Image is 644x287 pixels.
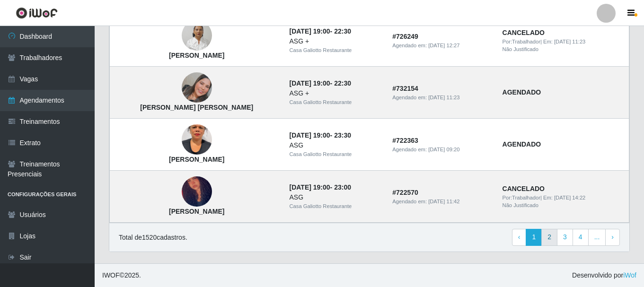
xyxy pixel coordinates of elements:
[512,229,620,246] nav: pagination
[334,27,351,35] time: 22:30
[289,27,330,35] time: [DATE] 19:00
[289,131,351,139] strong: -
[289,202,381,210] div: Casa Galiotto Restaurante
[428,147,459,152] time: [DATE] 09:20
[182,164,212,219] img: Mikaelle dias da Silva
[503,201,623,209] div: Não Justificado
[503,194,623,202] div: | Em:
[557,229,573,246] a: 3
[611,233,614,241] span: ›
[289,131,330,139] time: [DATE] 19:00
[526,229,542,246] a: 1
[289,88,381,98] div: ASG +
[503,195,540,200] span: Por: Trabalhador
[503,185,545,192] strong: CANCELADO
[503,29,545,36] strong: CANCELADO
[289,27,351,35] strong: -
[572,270,636,280] span: Desenvolvido por
[503,45,623,53] div: Não Justificado
[289,46,381,54] div: Casa Galiotto Restaurante
[182,113,212,167] img: Márcia Cristina Gomes
[503,140,541,148] strong: AGENDADO
[518,233,520,241] span: ‹
[554,195,585,200] time: [DATE] 14:22
[289,79,351,87] strong: -
[588,229,606,246] a: ...
[289,98,381,106] div: Casa Galiotto Restaurante
[392,94,491,102] div: Agendado em:
[541,229,557,246] a: 2
[289,140,381,150] div: ASG
[334,131,351,139] time: 23:30
[605,229,620,246] a: Next
[182,72,212,103] img: Luciana Carvalho Coutinho Eustaquio
[554,39,585,44] time: [DATE] 11:23
[334,183,351,191] time: 23:00
[289,192,381,202] div: ASG
[503,38,623,46] div: | Em:
[102,271,120,279] span: IWOF
[289,183,330,191] time: [DATE] 19:00
[169,156,224,163] strong: [PERSON_NAME]
[392,33,418,40] strong: # 726249
[392,198,491,206] div: Agendado em:
[623,271,636,279] a: iWof
[392,137,418,144] strong: # 722363
[140,104,253,111] strong: [PERSON_NAME] [PERSON_NAME]
[182,16,212,56] img: gracinete Barbosa
[392,42,491,50] div: Agendado em:
[428,199,459,204] time: [DATE] 11:42
[334,79,351,87] time: 22:30
[289,36,381,46] div: ASG +
[102,270,141,280] span: © 2025 .
[503,88,541,96] strong: AGENDADO
[289,79,330,87] time: [DATE] 19:00
[289,150,381,158] div: Casa Galiotto Restaurante
[512,229,527,246] a: Previous
[503,39,540,44] span: Por: Trabalhador
[16,7,58,19] img: CoreUI Logo
[428,95,459,100] time: [DATE] 11:23
[119,233,187,243] p: Total de 1520 cadastros.
[573,229,589,246] a: 4
[169,208,224,215] strong: [PERSON_NAME]
[392,189,418,196] strong: # 722570
[392,146,491,154] div: Agendado em:
[289,183,351,191] strong: -
[392,85,418,92] strong: # 732154
[169,52,224,59] strong: [PERSON_NAME]
[428,43,459,48] time: [DATE] 12:27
